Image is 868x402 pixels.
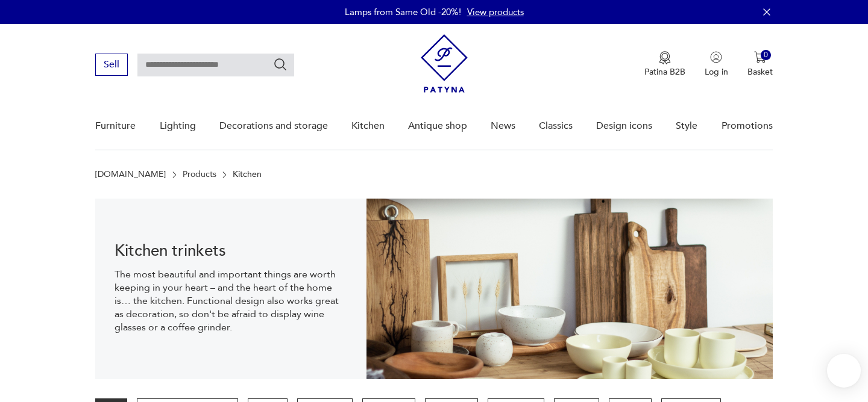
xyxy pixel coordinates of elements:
font: Design icons [596,119,652,132]
iframe: Smartsupp widget button [827,354,861,388]
a: Style [676,103,697,149]
font: Kitchen [233,169,262,180]
img: Patina - vintage furniture and decorations store [421,34,468,93]
font: Promotions [722,119,773,132]
a: Promotions [722,103,773,149]
a: Furniture [95,103,136,149]
button: 0Basket [747,51,773,78]
img: User icon [710,51,722,63]
button: Sell [95,54,128,76]
font: The most beautiful and important things are worth keeping in your heart – and the heart of the ho... [115,268,339,334]
font: Kitchen trinkets [115,240,226,262]
a: News [491,103,515,149]
a: Products [183,170,216,179]
img: b2f6bfe4a34d2e674d92badc23dc4074.jpg [366,199,773,379]
font: Products [183,169,216,180]
img: Medal icon [659,51,671,64]
a: View products [467,6,524,18]
font: Sell [104,58,119,71]
font: Basket [747,66,773,78]
a: Lighting [160,103,196,149]
a: Kitchen [351,103,385,149]
font: Log in [705,66,728,78]
font: Style [676,119,697,132]
a: Antique shop [408,103,467,149]
a: Sell [95,61,128,70]
font: [DOMAIN_NAME] [95,169,166,180]
font: Lighting [160,119,196,132]
a: Decorations and storage [219,103,328,149]
font: Antique shop [408,119,467,132]
font: Lamps from Same Old -20%! [345,6,461,18]
button: Search [273,57,288,72]
a: Classics [539,103,573,149]
font: Decorations and storage [219,119,328,132]
font: Kitchen [351,119,385,132]
a: Medal iconPatina B2B [644,51,685,78]
a: Design icons [596,103,652,149]
font: Patina B2B [644,66,685,78]
font: Furniture [95,119,136,132]
a: [DOMAIN_NAME] [95,170,166,179]
font: News [491,119,515,132]
button: Log in [705,51,728,78]
font: Classics [539,119,573,132]
font: 0 [764,49,768,60]
img: Cart icon [754,51,766,63]
button: Patina B2B [644,51,685,78]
